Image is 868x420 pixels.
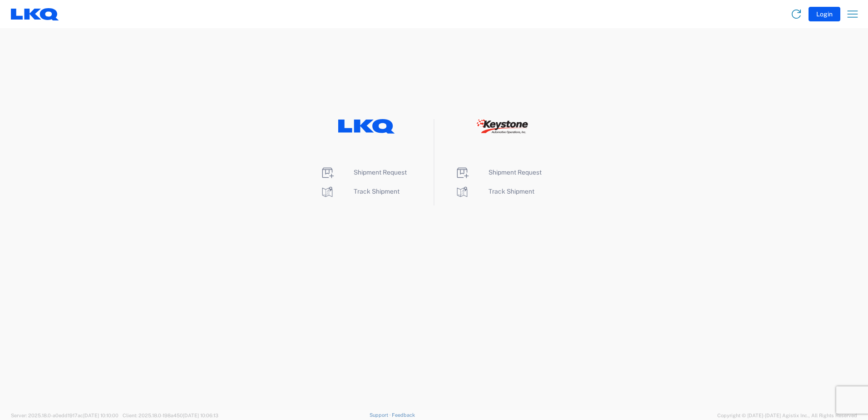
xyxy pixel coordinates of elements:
span: [DATE] 10:06:13 [183,413,218,418]
button: Login [809,7,840,21]
span: Track Shipment [488,188,534,195]
span: Shipment Request [354,169,407,176]
a: Track Shipment [320,188,399,195]
a: Shipment Request [320,169,407,176]
span: Shipment Request [488,169,542,176]
span: Client: 2025.18.0-198a450 [123,413,218,418]
span: Server: 2025.18.0-a0edd1917ac [11,413,118,418]
a: Support [370,412,392,418]
a: Feedback [392,412,415,418]
span: Copyright © [DATE]-[DATE] Agistix Inc., All Rights Reserved [717,411,857,420]
a: Track Shipment [455,188,534,195]
a: Shipment Request [455,169,542,176]
span: Track Shipment [354,188,399,195]
span: [DATE] 10:10:00 [83,413,118,418]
